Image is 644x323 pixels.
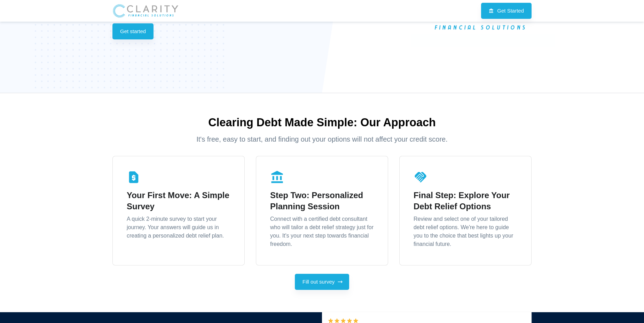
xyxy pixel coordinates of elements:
a: theFront [112,3,179,18]
a: Fill out survey [295,274,350,290]
h5: Step Two: Personalized Planning Session [270,190,374,212]
h4: Clearing Debt Made Simple: Our Approach [112,115,532,129]
p: It's free, easy to start, and finding out your options will not affect your credit score. [112,134,532,145]
img: clarity_banner.jpg [112,3,179,18]
p: Review and select one of your tailored debt relief options. We're here to guide you to the choice... [414,215,517,248]
h5: Your First Move: A Simple Survey [127,190,230,212]
p: A quick 2-minute survey to start your journey. Your answers will guide us in creating a personali... [127,215,230,240]
a: Get Started [481,3,532,19]
h5: Final Step: Explore Your Debt Relief Options [414,190,517,212]
a: Get started [112,23,154,39]
p: Connect with a certified debt consultant who will tailor a debt relief strategy just for you. It'... [270,215,374,248]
